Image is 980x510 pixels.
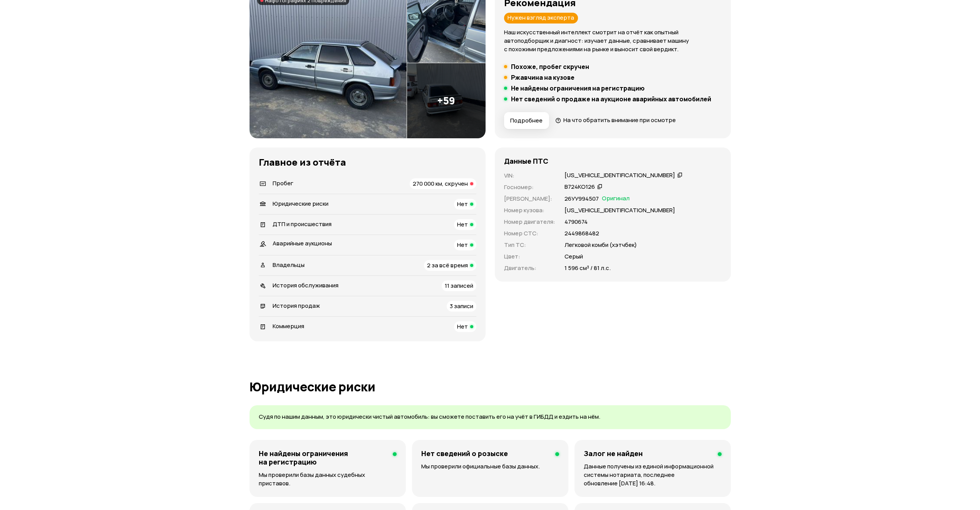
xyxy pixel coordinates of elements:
[504,264,555,272] p: Двигатель :
[504,195,555,203] p: [PERSON_NAME] :
[421,462,559,471] p: Мы проверили официальные базы данных.
[565,171,675,180] div: [US_VEHICLE_IDENTIFICATION_NUMBER]
[259,449,387,466] h4: Не найдены ограничения на регистрацию
[259,413,722,421] p: Судя по нашим данным, это юридически чистый автомобиль: вы сможете поставить его на учёт в ГИБДД ...
[421,449,508,458] h4: Нет сведений о розыске
[259,157,476,168] h3: Главное из отчёта
[565,183,595,191] div: В724КО126
[511,74,575,81] h5: Ржавчина на кузове
[504,171,555,180] p: VIN :
[504,183,555,191] p: Госномер :
[511,95,711,103] h5: Нет сведений о продаже на аукционе аварийных автомобилей
[504,252,555,261] p: Цвет :
[450,302,473,310] span: 3 записи
[273,322,304,330] span: Коммерция
[504,206,555,215] p: Номер кузова :
[565,206,675,215] p: [US_VEHICLE_IDENTIFICATION_NUMBER]
[565,218,588,226] p: 4790674
[565,252,583,261] p: Серый
[273,179,293,187] span: Пробег
[427,261,468,269] span: 2 за всё время
[273,261,305,269] span: Владельцы
[273,302,320,310] span: История продаж
[565,229,599,238] p: 2449868482
[563,116,676,124] span: На что обратить внимание при осмотре
[413,180,468,188] span: 270 000 км, скручен
[273,200,328,208] span: Юридические риски
[250,380,731,394] h1: Юридические риски
[565,241,637,249] p: Легковой комби (хэтчбек)
[504,13,578,23] div: Нужен взгляд эксперта
[602,195,630,203] span: Оригинал
[510,117,543,124] span: Подробнее
[259,471,397,488] p: Мы проверили базы данных судебных приставов.
[504,241,555,249] p: Тип ТС :
[565,195,599,203] p: 26УУ994507
[511,63,589,70] h5: Похоже, пробег скручен
[457,241,468,249] span: Нет
[445,282,473,290] span: 11 записей
[584,462,722,488] p: Данные получены из единой информационной системы нотариата, последнее обновление [DATE] 16:48.
[457,200,468,208] span: Нет
[273,239,332,247] span: Аварийные аукционы
[504,229,555,238] p: Номер СТС :
[504,112,549,129] button: Подробнее
[555,116,676,124] a: На что обратить внимание при осмотре
[584,449,643,458] h4: Залог не найден
[457,322,468,330] span: Нет
[504,218,555,226] p: Номер двигателя :
[504,157,548,165] h4: Данные ПТС
[565,264,611,272] p: 1 596 см³ / 81 л.с.
[511,84,645,92] h5: Не найдены ограничения на регистрацию
[504,28,722,54] p: Наш искусственный интеллект смотрит на отчёт как опытный автоподборщик и диагност: изучает данные...
[273,281,338,289] span: История обслуживания
[273,220,332,228] span: ДТП и происшествия
[457,220,468,228] span: Нет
